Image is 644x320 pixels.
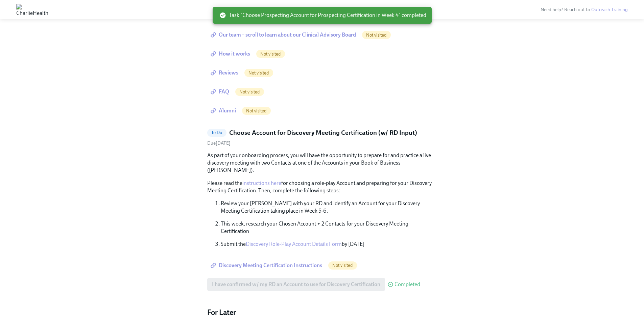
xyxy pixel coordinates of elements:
[221,200,437,215] p: Review your [PERSON_NAME] with your RD and identify an Account for your Discovery Meeting Certifi...
[212,262,322,269] span: Discovery Meeting Certification Instructions
[221,220,437,235] p: This week, research your Chosen Account + 2 Contacts for your Discovery Meeting Certification
[235,89,264,94] span: Not visited
[16,4,48,15] img: CharlieHealth
[207,130,226,135] span: To Do
[207,104,241,118] a: Alumni
[362,33,391,38] span: Not visited
[328,263,357,268] span: Not visited
[591,7,628,13] a: Outreach Training
[541,7,628,13] span: Need help? Reach out to
[212,50,250,57] span: How it works
[395,282,420,287] span: Completed
[246,241,342,247] a: Discovery Role-Play Account Details Form
[207,128,437,146] a: To DoChoose Account for Discovery Meeting Certification (w/ RD Input)Due[DATE]
[221,240,437,248] p: Submit the by [DATE]
[256,51,285,57] span: Not visited
[207,85,234,99] a: FAQ
[207,152,437,174] p: As part of your onboarding process, you will have the opportunity to prepare for and practice a l...
[207,259,327,272] a: Discovery Meeting Certification Instructions
[207,47,255,61] a: How it works
[229,128,417,137] h5: Choose Account for Discovery Meeting Certification (w/ RD Input)
[219,12,426,19] span: Task "Choose Prospecting Account for Prospecting Certification in Week 4" completed
[207,307,437,318] h4: For Later
[207,28,361,42] a: Our team – scroll to learn about our Clinical Advisory Board
[212,107,236,114] span: Alumni
[242,108,271,113] span: Not visited
[212,88,229,95] span: FAQ
[242,180,281,186] a: instructions here
[207,66,243,80] a: Reviews
[212,31,356,38] span: Our team – scroll to learn about our Clinical Advisory Board
[212,69,238,76] span: Reviews
[207,140,231,146] span: Thursday, October 2nd 2025, 9:00 am
[207,179,437,194] p: Please read the for choosing a role-play Account and preparing for your Discovery Meeting Certifi...
[244,70,273,76] span: Not visited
